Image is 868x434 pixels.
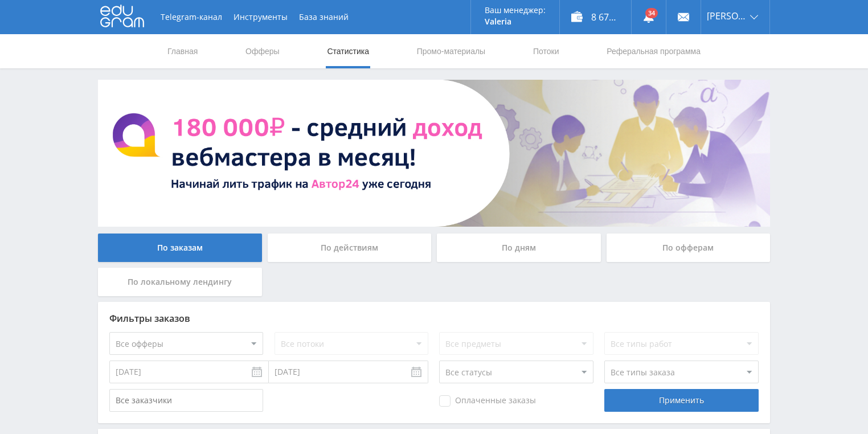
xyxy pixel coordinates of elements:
[109,389,263,412] input: Все заказчики
[166,34,199,68] a: Главная
[604,389,758,412] div: Применить
[532,34,560,68] a: Потоки
[485,17,546,26] p: Valeria
[98,234,262,262] div: По заказам
[485,6,546,15] p: Ваш менеджер:
[607,234,771,262] div: По офферам
[326,34,370,68] a: Статистика
[439,395,536,407] span: Оплаченные заказы
[707,11,747,21] span: [PERSON_NAME]
[416,34,486,68] a: Промо-материалы
[244,34,281,68] a: Офферы
[268,234,432,262] div: По действиям
[437,234,601,262] div: По дням
[98,80,770,227] img: BannerAvtor24
[98,268,262,296] div: По локальному лендингу
[605,34,702,68] a: Реферальная программа
[109,313,759,324] div: Фильтры заказов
